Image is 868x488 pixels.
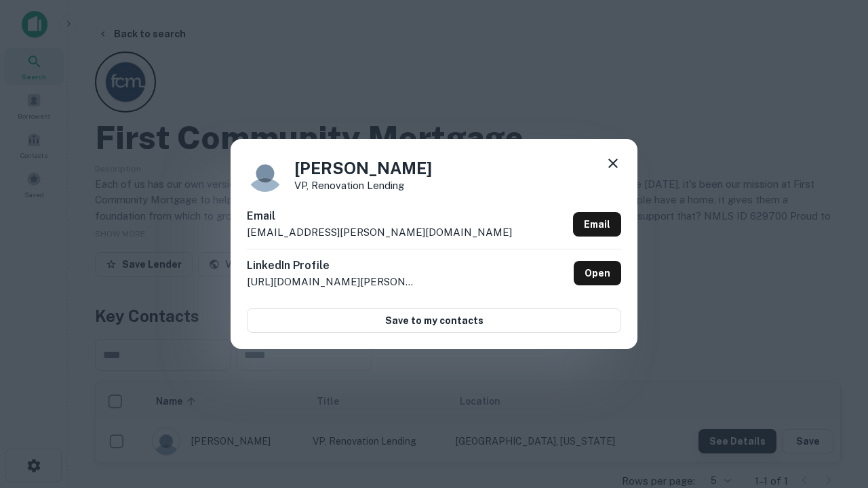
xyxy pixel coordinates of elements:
img: 9c8pery4andzj6ohjkjp54ma2 [247,155,283,192]
p: VP, Renovation Lending [294,180,432,190]
p: [URL][DOMAIN_NAME][PERSON_NAME] [247,274,416,290]
iframe: Chat Widget [800,336,868,401]
button: Save to my contacts [247,308,621,333]
a: Email [573,212,621,237]
p: [EMAIL_ADDRESS][PERSON_NAME][DOMAIN_NAME] [247,224,512,241]
h4: [PERSON_NAME] [294,156,432,180]
h6: LinkedIn Profile [247,258,416,274]
a: Open [574,261,621,285]
h6: Email [247,208,512,224]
